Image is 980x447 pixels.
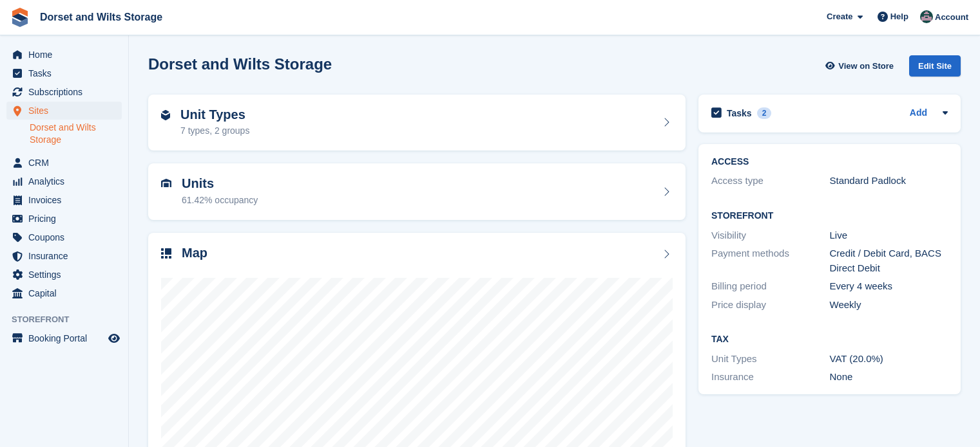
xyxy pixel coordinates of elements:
div: Edit Site [909,55,961,77]
span: Sites [28,102,106,120]
span: Subscriptions [28,83,106,101]
img: unit-type-icn-2b2737a686de81e16bb02015468b77c625bbabd49415b5ef34ead5e3b44a266d.svg [161,110,170,120]
a: Preview store [106,331,122,346]
img: Steph Chick [920,10,933,23]
img: map-icn-33ee37083ee616e46c38cad1a60f524a97daa1e2b2c8c0bc3eb3415660979fc1.svg [161,248,171,259]
div: Visibility [711,228,830,243]
h2: Dorset and Wilts Storage [148,55,332,73]
div: Billing period [711,279,830,294]
div: Insurance [711,370,830,385]
a: Unit Types 7 types, 2 groups [148,95,686,151]
div: 7 types, 2 groups [180,124,249,138]
div: 61.42% occupancy [182,194,258,207]
span: View on Store [838,60,894,73]
h2: Map [182,246,207,260]
span: Coupons [28,228,106,246]
div: Payment methods [711,246,830,275]
img: unit-icn-7be61d7bf1b0ce9d3e12c5938cc71ed9869f7b940bace4675aadf7bd6d80202e.svg [161,179,171,188]
div: 2 [757,107,772,119]
h2: ACCESS [711,157,948,167]
div: Standard Padlock [830,174,948,188]
a: menu [6,64,122,82]
span: Pricing [28,210,106,228]
a: menu [6,228,122,246]
span: Storefront [12,313,128,326]
span: Create [827,10,852,23]
a: menu [6,329,122,347]
h2: Storefront [711,211,948,221]
a: menu [6,172,122,190]
a: menu [6,46,122,64]
h2: Unit Types [180,107,249,122]
span: Invoices [28,191,106,209]
span: Help [890,10,908,23]
h2: Tax [711,334,948,345]
a: menu [6,284,122,302]
span: Capital [28,284,106,302]
div: Access type [711,174,830,188]
a: menu [6,102,122,120]
a: Add [910,106,927,121]
span: Tasks [28,64,106,82]
a: Edit Site [909,55,961,82]
h2: Units [182,176,258,191]
div: Price display [711,298,830,313]
a: menu [6,247,122,265]
span: CRM [28,154,106,172]
span: Insurance [28,247,106,265]
span: Home [28,46,106,64]
span: Booking Portal [28,329,106,347]
a: menu [6,266,122,284]
a: Units 61.42% occupancy [148,163,686,220]
span: Analytics [28,172,106,190]
div: VAT (20.0%) [830,352,948,367]
span: Settings [28,266,106,284]
a: menu [6,210,122,228]
div: Credit / Debit Card, BACS Direct Debit [830,246,948,275]
a: menu [6,191,122,209]
h2: Tasks [727,107,752,119]
a: Dorset and Wilts Storage [35,6,168,28]
a: Dorset and Wilts Storage [30,122,122,146]
span: Account [935,11,968,24]
a: menu [6,154,122,172]
img: stora-icon-8386f47178a22dfd0bd8f6a31ec36ba5ce8667c1dd55bd0f319d3a0aa187defe.svg [10,8,30,27]
div: Live [830,228,948,243]
div: Weekly [830,298,948,313]
div: Unit Types [711,352,830,367]
a: menu [6,83,122,101]
a: View on Store [823,55,899,77]
div: Every 4 weeks [830,279,948,294]
div: None [830,370,948,385]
